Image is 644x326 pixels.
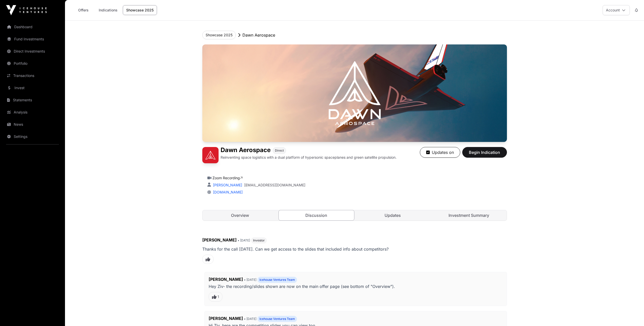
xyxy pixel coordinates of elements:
a: Fund Investments [4,34,61,45]
img: Icehouse Ventures Logo [6,5,47,15]
span: • [DATE] [238,238,250,242]
a: Overview [203,210,278,220]
p: Reinventing space logistics with a dual platform of hypersonic spaceplanes and green satellite pr... [221,155,397,160]
a: Settings [4,131,61,142]
a: Zoom Recording [212,176,243,180]
a: Showcase 2025 [123,5,157,15]
a: Offers [73,5,93,15]
a: Updates [355,210,431,220]
h1: Dawn Aerospace [221,147,271,154]
a: News [4,119,61,130]
a: [PERSON_NAME] [212,183,242,187]
a: Dashboard [4,21,61,32]
img: Dawn Aerospace [202,147,219,163]
a: Investment Summary [431,210,507,220]
a: [DOMAIN_NAME] [211,190,243,194]
a: Analysis [4,107,61,118]
nav: Tabs [203,210,507,220]
span: Like this comment [202,255,213,264]
a: Invest [4,82,61,93]
a: Discussion [278,210,354,221]
span: • [DATE] [244,317,256,321]
a: Direct Investments [4,46,61,57]
p: Thanks for the call [DATE]. Can we get access to the slides that included info about competitors? [202,246,507,253]
span: Like this comment [209,292,222,302]
span: Begin Indication [469,149,501,155]
span: Direct [275,149,284,153]
a: Portfolio [4,58,61,69]
span: [PERSON_NAME] [202,237,237,242]
a: [EMAIL_ADDRESS][DOMAIN_NAME] [244,183,305,188]
span: 1 [218,294,219,299]
p: Hey Ziv- the recording/slides shown are now on the main offer page (see bottom of "Overview"). [209,283,503,290]
span: Icehouse Ventures Team [259,278,295,282]
span: • [DATE] [244,278,256,282]
button: Account [603,5,630,15]
p: Dawn Aerospace [242,32,275,38]
span: Investor [253,238,265,242]
span: [PERSON_NAME] [209,277,243,282]
img: Dawn Aerospace [202,44,507,142]
button: Begin Indication [462,147,507,158]
span: Icehouse Ventures Team [259,317,295,321]
span: [PERSON_NAME] [209,316,243,321]
a: Statements [4,94,61,106]
a: Indications [95,5,121,15]
button: Showcase 2025 [202,31,236,39]
button: Updates on [420,147,460,158]
a: Begin Indication [462,152,507,157]
a: Transactions [4,70,61,81]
